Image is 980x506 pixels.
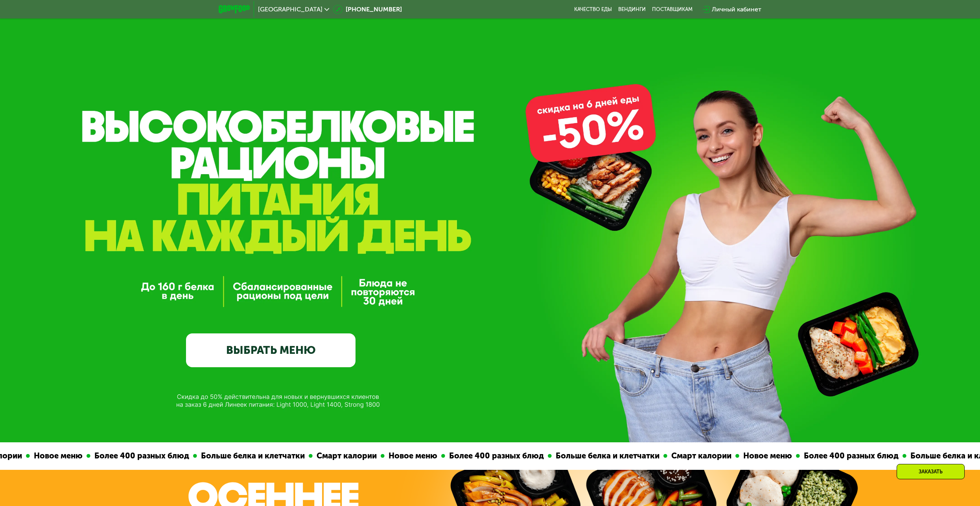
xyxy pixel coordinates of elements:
div: поставщикам [652,6,693,13]
div: Более 400 разных блюд [399,450,502,462]
a: ВЫБРАТЬ МЕНЮ [186,333,356,368]
div: Смарт калории [267,450,335,462]
div: Больше белка и клетчатки [506,450,617,462]
div: Более 400 разных блюд [44,450,147,462]
div: Больше белка и клетчатки [151,450,263,462]
div: Личный кабинет [712,5,761,14]
div: Смарт калории [621,450,689,462]
span: [GEOGRAPHIC_DATA] [258,6,322,13]
a: Качество еды [574,6,612,13]
div: Новое меню [339,450,395,462]
div: Новое меню [693,450,750,462]
a: Вендинги [618,6,646,13]
a: [PHONE_NUMBER] [333,5,402,14]
div: Больше белка и клетчатки [860,450,972,462]
div: Более 400 разных блюд [754,450,857,462]
div: Заказать [897,464,965,479]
